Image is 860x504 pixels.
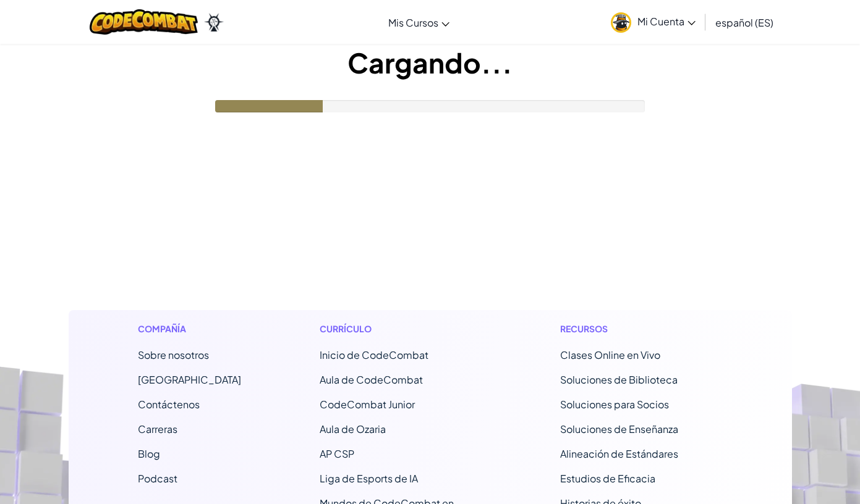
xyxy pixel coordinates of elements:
span: Contáctenos [138,398,200,411]
span: Mis Cursos [388,16,438,29]
h1: Recursos [560,322,723,335]
a: Liga de Esports de IA [320,472,418,485]
a: Mis Cursos [382,6,456,39]
a: Clases Online en Vivo [560,348,660,361]
a: Blog [138,447,160,460]
a: Aula de CodeCombat [320,373,423,386]
a: AP CSP [320,447,354,460]
a: Carreras [138,422,177,435]
img: CodeCombat logo [90,9,198,35]
h1: Currículo [320,322,482,335]
a: Podcast [138,472,177,485]
a: Aula de Ozaria [320,422,386,435]
span: español (ES) [715,16,773,29]
img: avatar [611,12,631,33]
a: Sobre nosotros [138,348,209,361]
span: Mi Cuenta [637,15,696,28]
a: Alineación de Estándares [560,447,678,460]
a: [GEOGRAPHIC_DATA] [138,373,241,386]
img: Ozaria [204,13,224,31]
span: Inicio de CodeCombat [320,348,428,361]
a: español (ES) [709,6,780,39]
a: Soluciones de Enseñanza [560,422,678,435]
a: CodeCombat Junior [320,398,415,411]
a: Mi Cuenta [605,2,702,41]
a: Soluciones para Socios [560,398,669,411]
a: Soluciones de Biblioteca [560,373,678,386]
h1: Compañía [138,322,241,335]
a: Estudios de Eficacia [560,472,655,485]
